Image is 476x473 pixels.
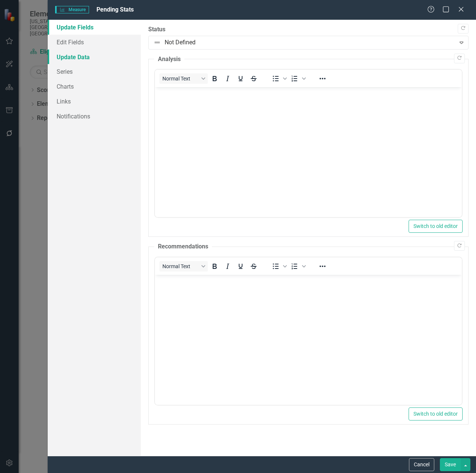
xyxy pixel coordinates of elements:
[409,220,463,233] button: Switch to old editor
[409,458,434,471] button: Cancel
[234,73,247,84] button: Underline
[148,25,469,34] label: Status
[159,261,208,272] button: Block Normal Text
[48,50,141,64] a: Update Data
[155,87,462,217] iframe: Rich Text Area
[208,73,221,84] button: Bold
[48,79,141,94] a: Charts
[162,263,199,269] span: Normal Text
[48,20,141,35] a: Update Fields
[440,458,461,471] button: Save
[48,109,141,124] a: Notifications
[48,94,141,109] a: Links
[208,261,221,272] button: Bold
[288,73,307,84] div: Numbered list
[221,73,234,84] button: Italic
[155,275,462,405] iframe: Rich Text Area
[269,73,288,84] div: Bullet list
[162,76,199,82] span: Normal Text
[234,261,247,272] button: Underline
[159,73,208,84] button: Block Normal Text
[409,407,463,420] button: Switch to old editor
[247,73,260,84] button: Strikethrough
[316,73,329,84] button: Reveal or hide additional toolbar items
[55,6,89,13] span: Measure
[48,64,141,79] a: Series
[154,242,212,251] legend: Recommendations
[96,6,134,13] span: Pending Stats
[48,35,141,50] a: Edit Fields
[269,261,288,272] div: Bullet list
[247,261,260,272] button: Strikethrough
[288,261,307,272] div: Numbered list
[221,261,234,272] button: Italic
[154,55,184,64] legend: Analysis
[316,261,329,272] button: Reveal or hide additional toolbar items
